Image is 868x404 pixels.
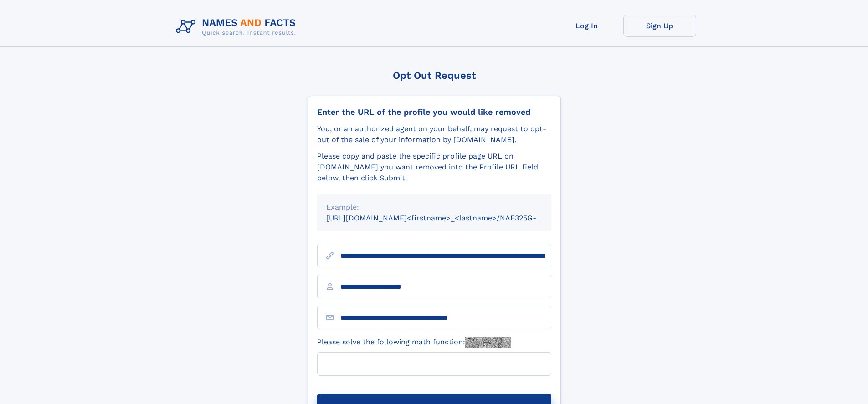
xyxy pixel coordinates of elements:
img: Logo Names and Facts [172,15,303,39]
small: [URL][DOMAIN_NAME]<firstname>_<lastname>/NAF325G-xxxxxxxx [326,214,569,222]
div: Please copy and paste the specific profile page URL on [DOMAIN_NAME] you want removed into the Pr... [317,151,551,184]
a: Sign Up [623,15,696,37]
a: Log In [550,15,623,37]
div: Example: [326,202,542,213]
div: You, or an authorized agent on your behalf, may request to opt-out of the sale of your informatio... [317,123,551,145]
div: Enter the URL of the profile you would like removed [317,107,551,117]
label: Please solve the following math function: [317,337,511,348]
div: Opt Out Request [308,70,561,81]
